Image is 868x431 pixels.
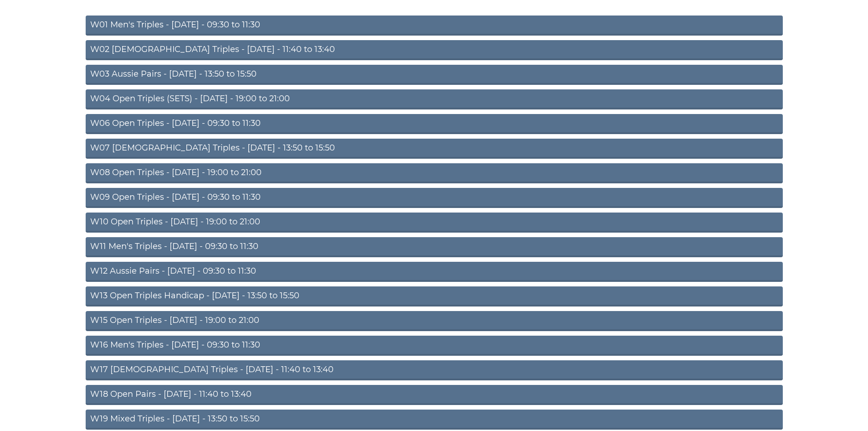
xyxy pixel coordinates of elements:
a: W15 Open Triples - [DATE] - 19:00 to 21:00 [86,311,783,331]
a: W07 [DEMOGRAPHIC_DATA] Triples - [DATE] - 13:50 to 15:50 [86,139,783,159]
a: W04 Open Triples (SETS) - [DATE] - 19:00 to 21:00 [86,89,783,109]
a: W13 Open Triples Handicap - [DATE] - 13:50 to 15:50 [86,286,783,306]
a: W02 [DEMOGRAPHIC_DATA] Triples - [DATE] - 11:40 to 13:40 [86,40,783,60]
a: W19 Mixed Triples - [DATE] - 13:50 to 15:50 [86,410,783,430]
a: W06 Open Triples - [DATE] - 09:30 to 11:30 [86,114,783,134]
a: W12 Aussie Pairs - [DATE] - 09:30 to 11:30 [86,262,783,282]
a: W10 Open Triples - [DATE] - 19:00 to 21:00 [86,213,783,233]
a: W16 Men's Triples - [DATE] - 09:30 to 11:30 [86,336,783,356]
a: W18 Open Pairs - [DATE] - 11:40 to 13:40 [86,385,783,405]
a: W17 [DEMOGRAPHIC_DATA] Triples - [DATE] - 11:40 to 13:40 [86,360,783,380]
a: W09 Open Triples - [DATE] - 09:30 to 11:30 [86,188,783,208]
a: W08 Open Triples - [DATE] - 19:00 to 21:00 [86,163,783,183]
a: W11 Men's Triples - [DATE] - 09:30 to 11:30 [86,237,783,257]
a: W03 Aussie Pairs - [DATE] - 13:50 to 15:50 [86,65,783,85]
a: W01 Men's Triples - [DATE] - 09:30 to 11:30 [86,16,783,36]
